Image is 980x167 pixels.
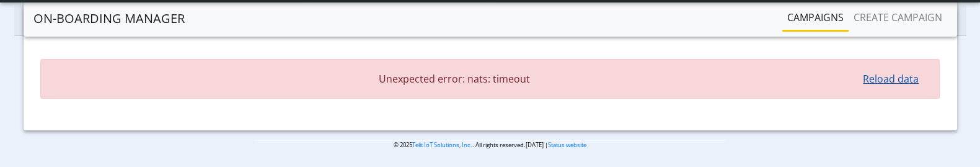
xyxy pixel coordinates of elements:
[254,140,726,150] p: © 2025 . All rights reserved.[DATE] |
[855,67,927,91] button: Reload data
[849,5,947,30] a: Create campaign
[548,141,586,149] a: Status website
[53,71,855,86] span: Unexpected error: nats: timeout
[782,5,849,30] a: Campaigns
[412,141,472,149] a: Telit IoT Solutions, Inc.
[33,6,185,31] a: On-Boarding Manager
